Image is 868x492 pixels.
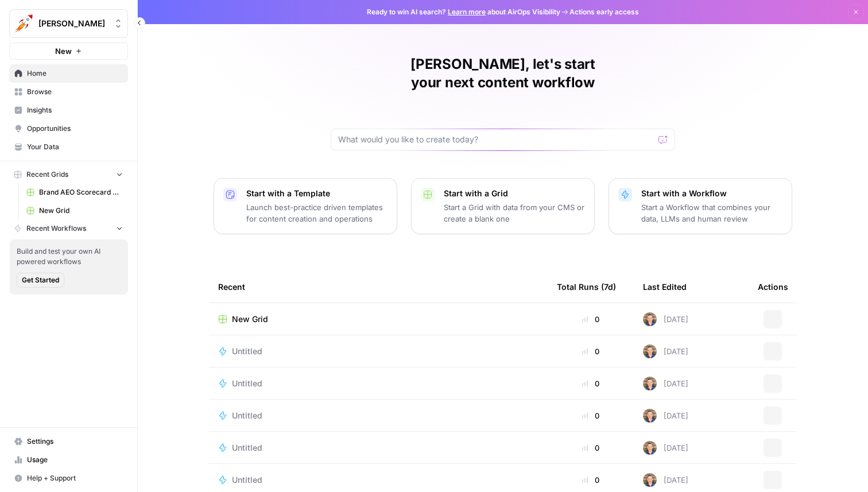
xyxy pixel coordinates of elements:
div: Last Edited [643,271,687,303]
img: 50s1itr6iuawd1zoxsc8bt0iyxwq [643,473,657,487]
span: Insights [27,105,123,115]
span: Untitled [232,442,262,454]
div: 0 [557,346,625,357]
a: Settings [9,432,128,451]
button: New [9,42,128,60]
span: New Grid [39,206,123,216]
p: Launch best-practice driven templates for content creation and operations [246,202,387,224]
a: New Grid [21,202,128,220]
span: Untitled [232,378,262,389]
span: Help + Support [27,473,123,483]
div: [DATE] [643,409,688,423]
div: Recent [218,271,538,303]
div: [DATE] [643,377,688,390]
span: Settings [27,436,123,447]
div: 0 [557,442,625,454]
a: Usage [9,451,128,469]
div: Total Runs (7d) [557,271,616,303]
a: Untitled [218,410,538,421]
p: Start with a Template [246,188,387,199]
a: Insights [9,101,128,119]
span: [PERSON_NAME] [38,18,108,29]
img: 50s1itr6iuawd1zoxsc8bt0iyxwq [643,441,657,455]
span: Home [27,68,123,79]
a: Untitled [218,474,538,486]
a: Untitled [218,442,538,454]
button: Help + Support [9,469,128,487]
div: 0 [557,313,625,325]
a: Brand AEO Scorecard Grid [21,183,128,202]
img: 50s1itr6iuawd1zoxsc8bt0iyxwq [643,312,657,326]
div: [DATE] [643,473,688,487]
p: Start with a Grid [444,188,585,199]
a: Learn more [448,7,486,16]
button: Recent Grids [9,166,128,183]
div: [DATE] [643,312,688,326]
div: 0 [557,410,625,421]
span: Your Data [27,142,123,152]
a: Home [9,64,128,83]
span: Get Started [22,275,59,285]
div: [DATE] [643,344,688,358]
button: Start with a WorkflowStart a Workflow that combines your data, LLMs and human review [609,178,792,234]
span: Browse [27,87,123,97]
span: New [55,45,72,57]
span: Recent Grids [26,169,68,180]
a: Opportunities [9,119,128,138]
span: Brand AEO Scorecard Grid [39,187,123,197]
span: Build and test your own AI powered workflows [17,246,121,267]
button: Recent Workflows [9,220,128,237]
span: Ready to win AI search? about AirOps Visibility [367,7,560,17]
div: Actions [758,271,788,303]
div: [DATE] [643,441,688,455]
div: 0 [557,378,625,389]
span: Opportunities [27,123,123,134]
div: 0 [557,474,625,486]
p: Start a Workflow that combines your data, LLMs and human review [641,202,782,224]
img: 50s1itr6iuawd1zoxsc8bt0iyxwq [643,344,657,358]
button: Start with a TemplateLaunch best-practice driven templates for content creation and operations [214,178,397,234]
p: Start with a Workflow [641,188,782,199]
a: Untitled [218,378,538,389]
button: Get Started [17,273,64,288]
span: Untitled [232,474,262,486]
span: Usage [27,455,123,465]
span: New Grid [232,313,268,325]
button: Start with a GridStart a Grid with data from your CMS or create a blank one [411,178,595,234]
img: 50s1itr6iuawd1zoxsc8bt0iyxwq [643,377,657,390]
span: Untitled [232,346,262,357]
img: Alex Testing Logo [13,13,34,34]
p: Start a Grid with data from your CMS or create a blank one [444,202,585,224]
input: What would you like to create today? [338,134,654,145]
a: New Grid [218,313,538,325]
a: Browse [9,83,128,101]
a: Your Data [9,138,128,156]
h1: [PERSON_NAME], let's start your next content workflow [331,55,675,92]
a: Untitled [218,346,538,357]
span: Actions early access [569,7,639,17]
span: Untitled [232,410,262,421]
button: Workspace: Alex Testing [9,9,128,38]
img: 50s1itr6iuawd1zoxsc8bt0iyxwq [643,409,657,423]
span: Recent Workflows [26,223,86,234]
